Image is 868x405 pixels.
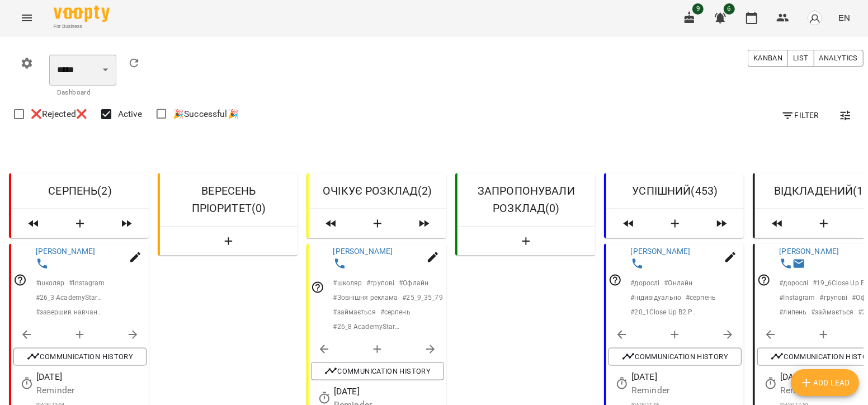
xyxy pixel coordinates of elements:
[56,214,104,234] button: Add Lead
[819,52,858,64] span: Analytics
[36,384,147,397] p: Reminder
[780,278,809,288] p: # дорослі
[611,214,647,234] span: Move leads from the column
[608,348,742,366] button: Communication History
[54,23,110,30] span: For Business
[36,293,103,303] p: # 26_3 AcademyStars2 Our things PossAdj
[108,214,144,234] span: Move leads from the column
[173,107,239,121] span: 🎉Successful🎉
[13,4,40,31] button: Menu
[54,6,110,22] img: Voopty Logo
[353,214,402,234] button: Add Lead
[800,214,848,234] button: Add Lead
[333,293,398,303] p: # Зовнішня реклама
[169,182,289,218] h6: ВЕРЕСЕНЬ ПРІОРИТЕТ ( 0 )
[753,52,782,64] span: Kanban
[36,247,96,256] a: [PERSON_NAME]
[164,232,293,252] button: Add Lead
[333,247,393,256] a: [PERSON_NAME]
[614,350,736,364] span: Communication History
[814,50,864,67] button: Analytics
[608,274,622,287] svg: Responsible employee is not set
[811,307,853,317] p: # займається
[631,247,691,256] a: [PERSON_NAME]
[317,365,438,378] span: Communication History
[780,293,815,303] p: # Instagram
[800,376,850,389] span: Add Lead
[466,182,586,218] h6: ЗАПРОПОНУВАЛИ РОЗКЛАД ( 0 )
[31,107,87,121] span: ❌Rejected❌
[333,307,376,317] p: # займається
[462,232,591,252] button: Add Lead
[318,182,437,200] h6: ОЧІКУЄ РОЗКЛАД ( 2 )
[748,50,788,67] button: Kanban
[651,214,699,234] button: Add Lead
[834,7,855,28] button: EN
[820,293,848,303] p: # групові
[334,385,444,398] p: [DATE]
[403,293,443,303] p: # 25_9_35_79
[20,182,140,200] h6: СЕРПЕНЬ ( 2 )
[759,214,795,234] span: Move leads from the column
[793,52,808,64] span: List
[631,278,660,288] p: # дорослі
[777,105,823,125] button: Filter
[399,278,428,288] p: # Офлайн
[807,10,823,26] img: avatar_s.png
[57,87,108,98] p: Dashboard
[686,293,716,303] p: # серпень
[780,307,807,317] p: # липень
[36,370,147,384] p: [DATE]
[311,281,324,294] svg: Responsible employee is not set
[406,214,442,234] span: Move leads from the column
[664,278,692,288] p: # Онлайн
[631,384,742,397] p: Reminder
[19,350,141,364] span: Communication History
[781,109,819,122] span: Filter
[36,307,103,317] p: # завершив навчання
[13,274,27,287] svg: Responsible employee is not set
[838,12,850,23] span: EN
[333,322,400,332] p: # 26_8 AcademyStars2 Fruitsvegetables would like
[631,307,698,317] p: # 20_1Close Up B2 PrSPrCont
[631,293,682,303] p: # індивідуально
[13,348,147,366] button: Communication History
[16,214,51,234] span: Move leads from the column
[704,214,739,234] span: Move leads from the column
[366,278,394,288] p: # групові
[631,370,742,384] p: [DATE]
[118,107,143,121] span: Active
[724,3,735,15] span: 6
[757,274,771,287] svg: Responsible employee is not set
[333,278,362,288] p: # школяр
[692,3,704,15] span: 9
[791,369,859,396] button: Add Lead
[780,247,839,256] a: [PERSON_NAME]
[615,182,735,200] h6: УСПІШНИЙ ( 453 )
[69,278,105,288] p: # Instagram
[311,362,444,380] button: Communication History
[380,307,411,317] p: # серпень
[36,278,65,288] p: # школяр
[313,214,349,234] span: Move leads from the column
[787,50,814,67] button: List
